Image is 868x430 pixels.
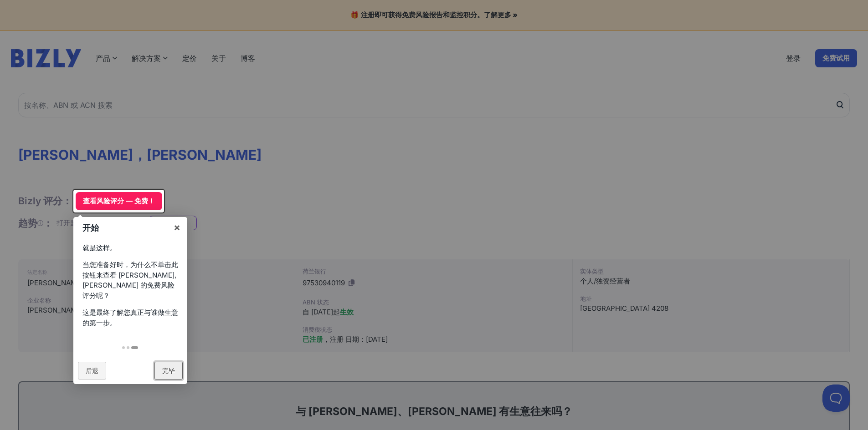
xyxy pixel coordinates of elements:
[86,367,98,374] font: 后退
[82,223,99,233] font: 开始
[82,260,178,300] font: 当您准备好时，为什么不单击此按钮来查看 [PERSON_NAME], [PERSON_NAME] 的免费风险评分呢？
[78,362,106,379] a: 后退
[82,308,178,327] font: 这是最终了解您真正与谁做生意的第一步。
[82,243,117,252] font: 就是这样。
[162,367,175,374] font: 完毕
[174,221,180,233] font: ×
[167,217,187,238] a: ×
[154,362,183,379] a: 完毕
